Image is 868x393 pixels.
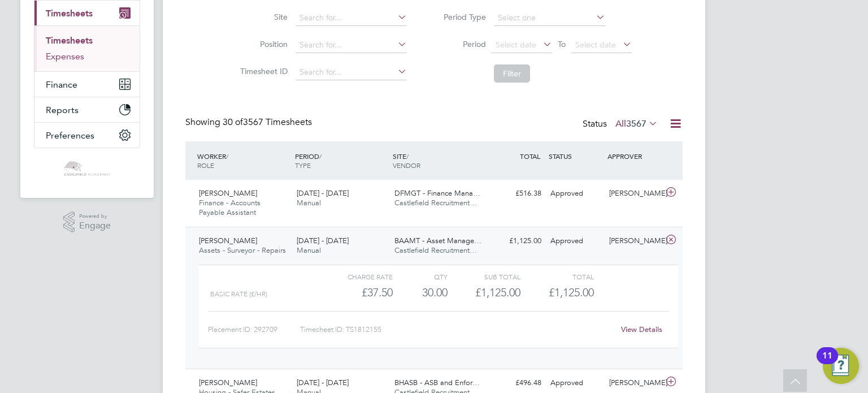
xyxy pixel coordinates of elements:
span: Engage [79,221,111,231]
div: 11 [822,356,832,370]
div: Placement ID: 292709 [208,321,300,339]
div: Sub Total [448,270,520,283]
span: [DATE] - [DATE] [297,378,349,387]
div: [PERSON_NAME] [605,184,663,203]
span: / [406,152,409,161]
input: Search for... [296,10,407,26]
div: PERIOD [292,146,390,175]
a: View Details [621,325,662,334]
div: Timesheets [34,25,140,71]
div: STATUS [546,146,605,166]
span: £1,125.00 [549,286,594,299]
input: Search for... [296,64,407,80]
label: Position [237,39,288,49]
div: £37.50 [320,283,393,302]
span: VENDOR [393,161,420,170]
span: ROLE [197,161,214,170]
input: Select one [494,10,605,26]
a: Powered byEngage [63,211,111,233]
div: WORKER [194,146,292,175]
span: BHASB - ASB and Enfor… [394,378,480,387]
span: BAAMT - Asset Manage… [394,236,481,245]
span: 30 of [223,116,243,128]
button: Preferences [34,123,140,148]
button: Reports [34,97,140,122]
span: Reports [46,105,79,115]
div: Timesheet ID: TS1812155 [300,321,614,339]
button: Timesheets [34,1,140,25]
span: [PERSON_NAME] [199,378,257,387]
div: Status [583,116,660,132]
span: Timesheets [46,8,93,19]
div: Approved [546,232,605,251]
span: Castlefield Recruitment… [394,198,477,208]
span: TYPE [295,161,311,170]
button: Finance [34,72,140,97]
span: Basic Rate (£/HR) [210,290,267,298]
div: [PERSON_NAME] [605,374,663,392]
button: Open Resource Center, 11 new notifications [823,348,859,384]
div: £516.38 [487,184,546,203]
span: Select date [575,40,616,50]
label: Site [237,12,288,22]
div: Showing [185,116,314,128]
div: QTY [393,270,448,283]
div: Charge rate [320,270,393,283]
label: Period [435,39,486,49]
span: Select date [496,40,536,50]
div: SITE [390,146,488,175]
div: 30.00 [393,283,448,302]
span: / [226,152,228,161]
span: [PERSON_NAME] [199,188,257,198]
a: Go to home page [34,159,140,178]
div: £496.48 [487,374,546,392]
div: Total [520,270,593,283]
span: Preferences [46,130,94,141]
span: Manual [297,198,321,208]
label: Timesheet ID [237,66,288,76]
span: [DATE] - [DATE] [297,236,349,245]
span: [DATE] - [DATE] [297,188,349,198]
button: Filter [494,64,530,83]
span: Finance [46,79,77,90]
span: 3567 Timesheets [223,116,312,128]
div: [PERSON_NAME] [605,232,663,251]
span: 3567 [626,118,646,129]
span: Powered by [79,211,111,221]
div: £1,125.00 [487,232,546,251]
input: Search for... [296,37,407,53]
span: Manual [297,245,321,255]
span: Finance - Accounts Payable Assistant [199,198,261,217]
a: Expenses [46,51,84,62]
img: castlefieldrecruitment-logo-retina.png [63,159,111,178]
span: TOTAL [520,152,540,161]
span: Castlefield Recruitment… [394,245,477,255]
span: Assets - Surveyor - Repairs [199,245,286,255]
div: APPROVER [605,146,663,166]
div: £1,125.00 [448,283,520,302]
span: To [554,37,569,51]
span: DFMGT - Finance Mana… [394,188,480,198]
label: All [615,118,658,129]
div: Approved [546,374,605,392]
span: / [319,152,322,161]
a: Timesheets [46,35,93,46]
label: Period Type [435,12,486,22]
span: [PERSON_NAME] [199,236,257,245]
div: Approved [546,184,605,203]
